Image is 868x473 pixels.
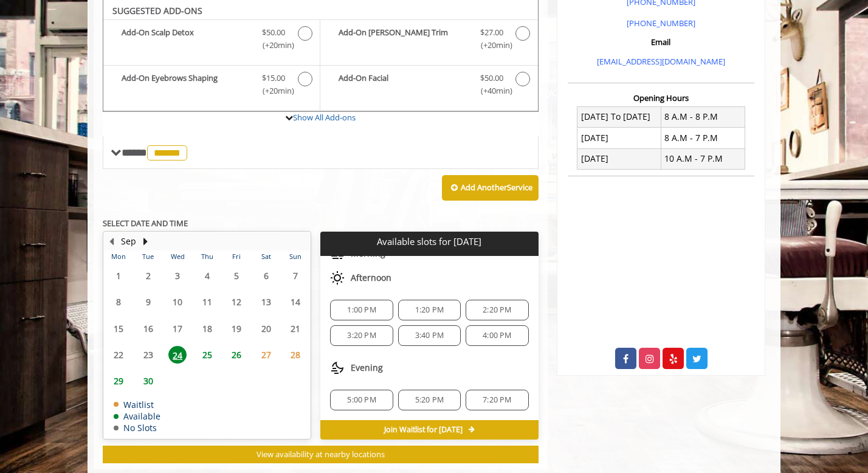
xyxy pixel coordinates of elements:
td: Select day30 [133,368,162,394]
span: 24 [168,346,187,364]
b: Add-On Eyebrows Shaping [122,72,250,97]
div: 1:20 PM [398,300,461,320]
p: Available slots for [DATE] [325,236,533,247]
b: SUGGESTED ADD-ONS [112,5,202,16]
button: View availability at nearby locations [103,446,539,463]
td: Select day24 [163,342,192,368]
th: Sun [281,250,311,263]
span: 1:00 PM [347,305,376,315]
img: evening slots [330,361,345,375]
td: 8 A.M - 8 P.M [661,106,745,127]
b: Add-On [PERSON_NAME] Trim [339,26,467,52]
button: Previous Month [106,235,116,248]
td: Select day26 [222,342,251,368]
div: 2:20 PM [466,300,528,320]
th: Tue [133,250,162,263]
button: Next Month [140,235,150,248]
h3: Email [571,38,751,46]
span: 7:20 PM [483,395,511,405]
label: Add-On Eyebrows Shaping [109,72,314,100]
th: Wed [163,250,192,263]
span: $50.00 [262,26,285,39]
label: Add-On Facial [326,72,531,100]
span: (+40min ) [474,85,509,97]
div: 5:20 PM [398,390,461,410]
span: 27 [257,346,275,364]
th: Mon [104,250,133,263]
td: Available [114,412,160,421]
td: 8 A.M - 7 P.M [661,128,745,148]
td: Waitlist [114,400,160,409]
span: (+20min ) [474,39,509,52]
span: 3:40 PM [415,331,444,340]
td: [DATE] To [DATE] [577,106,661,127]
span: 26 [227,346,246,364]
span: 2:20 PM [483,305,511,315]
a: Show All Add-ons [293,112,356,123]
span: Join Waitlist for [DATE] [384,425,463,435]
img: afternoon slots [330,271,345,285]
b: Add-On Scalp Detox [122,26,250,52]
span: 5:00 PM [347,395,376,405]
span: (+20min ) [256,85,292,97]
span: 30 [139,372,157,390]
span: (+20min ) [256,39,292,52]
a: [PHONE_NUMBER] [627,18,695,29]
div: 3:40 PM [398,325,461,346]
label: Add-On Scalp Detox [109,26,314,55]
span: 4:00 PM [483,331,511,340]
label: Add-On Beard Trim [326,26,531,55]
b: SELECT DATE AND TIME [103,218,188,229]
th: Thu [192,250,221,263]
span: View availability at nearby locations [257,449,385,460]
th: Sat [251,250,280,263]
span: $27.00 [480,26,503,39]
td: Select day27 [251,342,280,368]
td: Select day28 [281,342,311,368]
div: 7:20 PM [466,390,528,410]
div: 1:00 PM [330,300,393,320]
div: 5:00 PM [330,390,393,410]
span: Evening [351,363,383,373]
div: 4:00 PM [466,325,528,346]
div: 3:20 PM [330,325,393,346]
td: [DATE] [577,128,661,148]
b: Add-On Facial [339,72,467,97]
td: No Slots [114,423,160,432]
td: 10 A.M - 7 P.M [661,148,745,169]
span: 25 [198,346,216,364]
a: [EMAIL_ADDRESS][DOMAIN_NAME] [597,56,725,67]
td: Select day25 [192,342,221,368]
b: Add Another Service [461,182,532,193]
h3: Opening Hours [568,94,754,102]
span: 28 [286,346,305,364]
button: Add AnotherService [442,175,539,201]
td: Select day29 [104,368,133,394]
span: $15.00 [262,72,285,85]
span: 3:20 PM [347,331,376,340]
span: 5:20 PM [415,395,444,405]
td: [DATE] [577,148,661,169]
span: 1:20 PM [415,305,444,315]
span: $50.00 [480,72,503,85]
span: Afternoon [351,273,391,283]
th: Fri [222,250,251,263]
span: Morning [351,249,385,258]
button: Sep [121,235,136,248]
span: 29 [109,372,128,390]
